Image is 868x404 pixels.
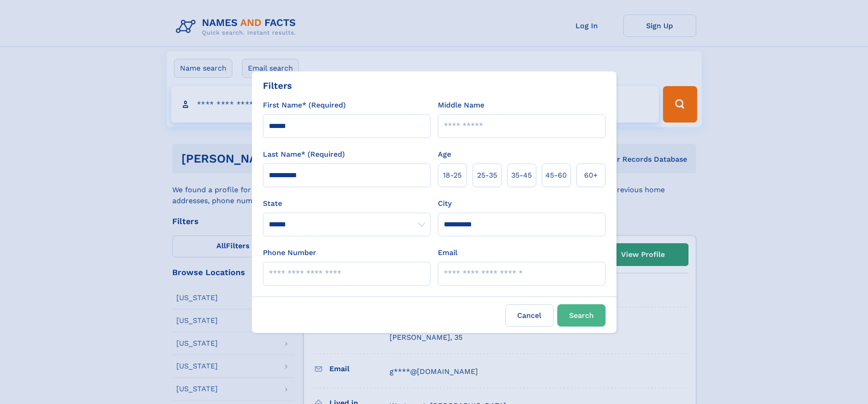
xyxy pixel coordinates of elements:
span: 35‑45 [511,170,532,181]
span: 25‑35 [477,170,497,181]
label: Email [438,247,457,258]
label: Age [438,149,451,160]
label: Phone Number [263,247,316,258]
span: 45‑60 [545,170,567,181]
label: First Name* (Required) [263,100,346,111]
label: State [263,198,431,209]
button: Search [557,304,606,327]
span: 60+ [584,170,598,181]
label: City [438,198,452,209]
div: Filters [263,79,292,92]
label: Middle Name [438,100,484,111]
label: Cancel [505,304,554,327]
label: Last Name* (Required) [263,149,345,160]
span: 18‑25 [443,170,462,181]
